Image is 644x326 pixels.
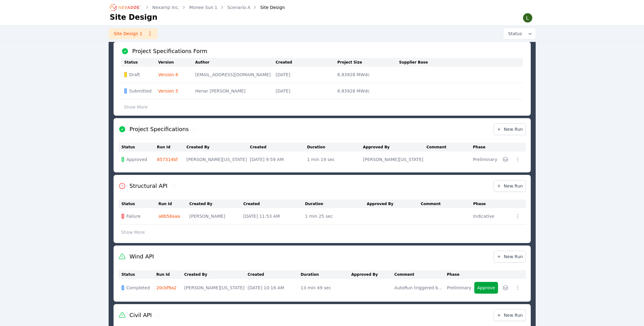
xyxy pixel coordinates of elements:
th: Approved By [367,200,421,208]
th: Status [118,270,156,279]
button: Status [503,28,536,39]
th: Project Size [337,58,399,67]
span: Status [506,31,522,37]
td: 6.83928 MWdc [337,67,399,83]
th: Approved By [363,143,426,151]
th: Duration [305,200,367,208]
div: Preliminary [447,285,471,291]
th: Comment [426,143,473,151]
div: Site Design [251,4,285,10]
span: New Run [497,312,523,318]
th: Phase [447,270,474,279]
button: Show More [121,101,151,113]
th: Status [118,200,159,208]
td: 6.83928 MWdc [337,83,399,99]
td: [DATE] [276,67,337,83]
th: Status [118,143,157,151]
th: Duration [307,143,363,151]
div: 1 min 19 sec [307,156,360,163]
th: Comment [421,200,473,208]
a: New Run [494,123,526,135]
a: Site Design 1 [109,28,158,39]
th: Supplier Base [399,58,461,67]
a: Monee Sun 1 [189,4,217,10]
td: [DATE] 10:16 AM [248,279,301,297]
th: Status [121,58,158,67]
th: Created By [186,143,250,151]
th: Created [250,143,307,151]
div: Draft [124,72,153,78]
td: [PERSON_NAME] [189,208,243,225]
div: 1 min 25 sec [305,213,364,219]
div: Submitted [124,88,153,94]
td: [PERSON_NAME][US_STATE] [363,151,426,167]
td: [PERSON_NAME][US_STATE] [184,279,248,297]
td: [DATE] 9:59 AM [250,151,307,167]
h2: Wind API [130,252,154,261]
th: Run Id [159,200,189,208]
th: Created By [189,200,243,208]
a: Version 5 [158,89,178,93]
h2: Project Specifications [130,125,189,134]
th: Phase [473,200,508,208]
a: a8b58aaa [159,214,180,219]
a: Version 6 [158,72,178,77]
th: Comment [394,270,447,279]
a: Scenario A [227,4,251,10]
a: 857314bf [157,157,178,162]
button: Approve [474,282,498,294]
th: Phase [473,143,500,151]
h2: Project Specifications Form [132,47,207,56]
th: Duration [301,270,351,279]
span: Completed [127,285,150,291]
td: [DATE] 11:53 AM [243,208,305,225]
div: 13 min 49 sec [301,285,348,291]
h1: Site Design [110,12,158,22]
th: Run Id [157,143,187,151]
th: Created By [184,270,248,279]
th: Author [195,58,276,67]
th: Created [248,270,301,279]
span: Approved [127,156,147,163]
td: Henar [PERSON_NAME] [195,83,276,99]
th: Run Id [156,270,184,279]
th: Approved By [351,270,394,279]
span: New Run [497,126,523,132]
a: New Run [494,309,526,321]
th: Version [158,58,195,67]
a: New Run [494,251,526,262]
div: AutoRun triggered by completion of project-specifications [394,285,444,291]
span: New Run [497,183,523,189]
a: 20cbf9a2 [156,285,177,290]
a: New Run [494,180,526,192]
a: Nexamp Inc. [152,4,180,10]
td: [DATE] [276,83,337,99]
div: Indicative [473,213,505,219]
nav: Breadcrumb [110,2,285,12]
th: Created [243,200,305,208]
td: [PERSON_NAME][US_STATE] [186,151,250,167]
span: New Run [497,254,523,260]
h2: Civil API [130,311,152,320]
img: Lamar Washington [523,13,533,23]
div: Preliminary [473,156,497,163]
span: Failure [127,213,141,219]
td: [EMAIL_ADDRESS][DOMAIN_NAME] [195,67,276,83]
button: Show More [118,226,148,238]
h2: Structural API [130,182,168,190]
th: Created [276,58,337,67]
